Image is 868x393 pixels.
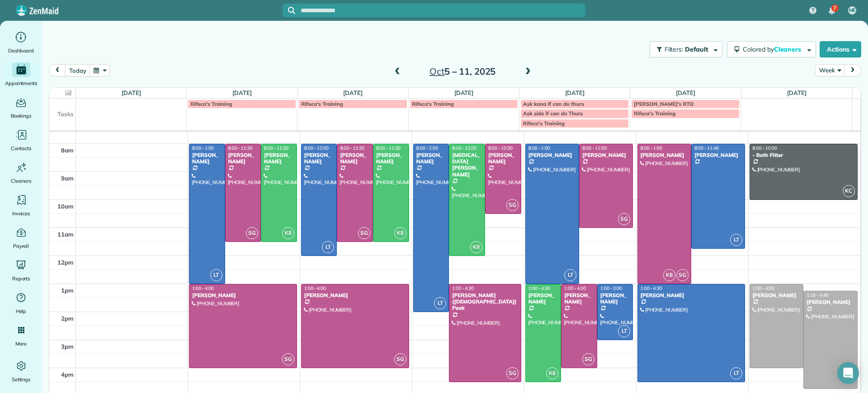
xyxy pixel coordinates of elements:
[663,269,675,281] span: K8
[582,353,594,365] span: SG
[634,110,675,117] span: Rifeca's Training
[523,110,583,117] span: Ask side if can do Thurs
[634,100,693,107] span: [PERSON_NAME]'s RTO
[304,285,326,291] span: 1:00 - 4:00
[434,297,446,309] span: LT
[4,258,38,283] a: Reports
[228,152,259,165] div: [PERSON_NAME]
[340,152,370,165] div: [PERSON_NAME]
[837,362,859,384] div: Open Intercom Messenger
[49,64,66,76] button: prev
[61,287,74,294] span: 1pm
[641,145,662,151] span: 8:00 - 1:00
[685,45,709,53] span: Default
[600,292,631,305] div: [PERSON_NAME]
[528,292,559,305] div: [PERSON_NAME]
[8,46,34,55] span: Dashboard
[61,147,74,154] span: 8am
[806,299,855,305] div: [PERSON_NAME]
[849,7,856,14] span: ME
[843,185,855,197] span: KC
[61,343,74,350] span: 3pm
[727,41,816,57] button: Colored byCleaners
[304,145,329,151] span: 8:00 - 12:00
[787,89,807,96] a: [DATE]
[412,100,454,107] span: Rifeca's Training
[645,41,722,57] a: Filters: Default
[582,152,630,158] div: [PERSON_NAME]
[523,100,584,107] span: Ask kona if can do thurs
[618,325,630,337] span: LT
[4,193,38,218] a: Invoices
[192,152,222,165] div: [PERSON_NAME]
[416,145,438,151] span: 8:00 - 2:00
[528,145,550,151] span: 8:00 - 1:00
[4,128,38,153] a: Contacts
[12,274,30,283] span: Reports
[564,292,594,305] div: [PERSON_NAME]
[582,145,607,151] span: 8:00 - 11:00
[13,241,29,251] span: Payroll
[246,227,258,239] span: SG
[61,371,74,378] span: 4pm
[452,145,476,151] span: 8:00 - 12:00
[743,45,804,53] span: Colored by
[12,209,30,218] span: Invoices
[815,64,844,76] button: Week
[752,292,801,298] div: [PERSON_NAME]
[15,339,27,348] span: More
[452,285,474,291] span: 1:00 - 4:30
[394,227,406,239] span: K8
[4,62,38,88] a: Appointments
[16,307,27,316] span: Help
[523,120,565,127] span: Rifeca's Training
[753,285,774,291] span: 1:00 - 4:00
[232,89,252,96] a: [DATE]
[12,375,31,384] span: Settings
[822,1,841,21] div: 7 unread notifications
[488,145,513,151] span: 8:00 - 10:30
[730,234,742,246] span: LT
[304,292,406,298] div: [PERSON_NAME]
[122,89,141,96] a: [DATE]
[564,269,576,281] span: LT
[506,367,519,379] span: SG
[676,89,695,96] a: [DATE]
[650,41,722,57] button: Filters: Default
[301,100,343,107] span: Rifeca's Training
[676,269,689,281] span: SG
[833,5,836,12] span: 7
[488,152,519,165] div: [PERSON_NAME]
[640,292,743,298] div: [PERSON_NAME]
[528,285,550,291] span: 1:00 - 4:30
[340,145,364,151] span: 8:00 - 11:30
[694,152,742,158] div: [PERSON_NAME]
[11,144,31,153] span: Contacts
[322,241,334,253] span: LT
[641,285,662,291] span: 1:00 - 4:30
[452,152,482,178] div: [MEDICAL_DATA][PERSON_NAME]
[57,259,74,266] span: 12pm
[192,292,294,298] div: [PERSON_NAME]
[264,145,288,151] span: 8:00 - 11:30
[65,64,90,76] button: today
[11,176,31,185] span: Cleaners
[774,45,803,53] span: Cleaners
[600,285,622,291] span: 1:00 - 3:00
[282,353,294,365] span: SG
[343,89,363,96] a: [DATE]
[4,160,38,185] a: Cleaners
[506,199,519,211] span: SG
[820,41,861,57] button: Actions
[452,292,518,312] div: [PERSON_NAME] ([DEMOGRAPHIC_DATA]) Peak
[546,367,558,379] span: K8
[394,353,406,365] span: SG
[282,227,294,239] span: K8
[665,45,684,53] span: Filters:
[807,292,828,298] span: 1:15 - 4:45
[376,152,406,165] div: [PERSON_NAME]
[192,285,214,291] span: 1:00 - 4:00
[752,152,855,158] div: - Bath Fitter
[288,7,295,14] svg: Focus search
[4,290,38,316] a: Help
